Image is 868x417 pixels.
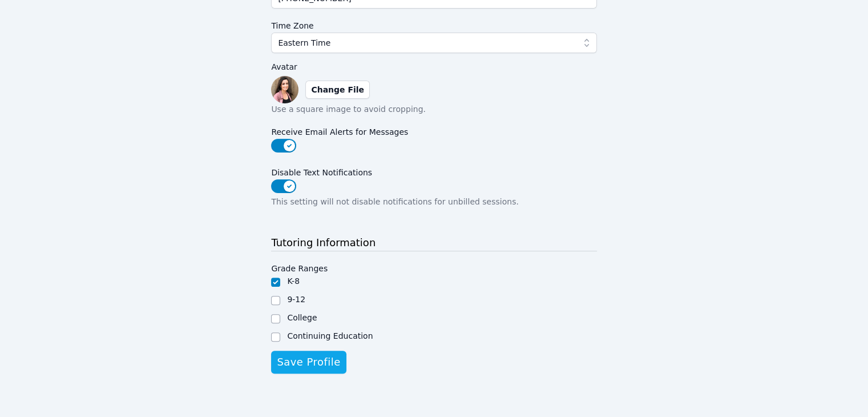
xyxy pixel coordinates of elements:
[271,103,596,115] p: Use a square image to avoid cropping.
[287,331,373,340] label: Continuing Education
[277,354,340,370] span: Save Profile
[271,122,596,139] label: Receive Email Alerts for Messages
[271,235,596,251] h3: Tutoring Information
[271,196,596,207] p: This setting will not disable notifications for unbilled sessions.
[287,276,300,286] label: K-8
[271,76,298,103] img: preview
[271,162,596,179] label: Disable Text Notifications
[271,60,596,74] label: Avatar
[271,351,346,374] button: Save Profile
[278,36,330,50] span: Eastern Time
[271,258,328,275] legend: Grade Ranges
[271,15,596,33] label: Time Zone
[287,295,305,304] label: 9-12
[305,81,370,99] label: Change File
[287,313,317,322] label: College
[271,33,596,53] button: Eastern Time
